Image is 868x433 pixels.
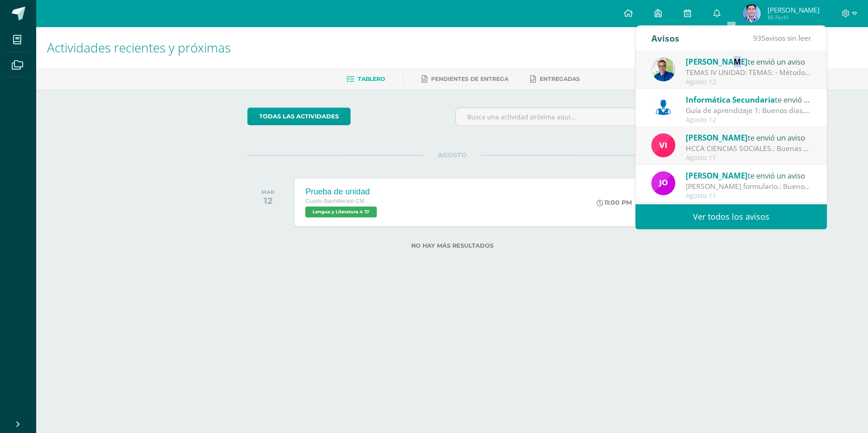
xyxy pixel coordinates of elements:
[686,154,811,162] div: Agosto 11
[753,33,811,43] span: avisos sin leer
[47,39,231,56] span: Actividades recientes y próximas
[651,171,675,195] img: 6614adf7432e56e5c9e182f11abb21f1.png
[651,95,675,119] img: 6ed6846fa57649245178fca9fc9a58dd.png
[305,187,379,197] div: Prueba de unidad
[686,181,811,192] div: Llenar formulario.: Buenos días jóvenes les comparto el siguiente link para que puedan llenar el ...
[346,72,385,86] a: Tablero
[651,57,675,81] img: 692ded2a22070436d299c26f70cfa591.png
[305,198,373,204] span: Cuarto Bachillerato CMP Bachillerato en CCLL con Orientación en Computación
[686,116,811,124] div: Agosto 12
[422,72,508,86] a: Pendientes de entrega
[456,108,656,126] input: Busca una actividad próxima aquí...
[686,67,811,78] div: TEMAS IV UNIDAD: TEMAS: - Método científico - Teoría celular - Taxonomía - Código genético *Las f...
[636,204,827,229] a: Ver todos los avisos
[305,207,377,217] span: Lengua y Literatura 4 'D'
[743,5,761,23] img: 2831f3331a3cbb0491b6731354618ec6.png
[686,132,811,143] div: te envió un aviso
[530,72,580,86] a: Entregadas
[247,108,351,125] a: todas las Actividades
[597,198,632,207] div: 11:00 PM
[423,151,481,159] span: AGOSTO
[686,169,811,181] div: te envió un aviso
[768,14,820,21] span: Mi Perfil
[686,78,811,86] div: Agosto 12
[686,143,811,154] div: HCCA CIENCIAS SOCIALES.: Buenas tardes a todos, un gusto saludarles. Por este medio envió la HCCA...
[358,75,385,82] span: Tablero
[768,5,820,14] span: [PERSON_NAME]
[686,56,811,67] div: te envió un aviso
[261,195,274,206] div: 12
[686,56,748,67] span: [PERSON_NAME]
[431,75,508,82] span: Pendientes de entrega
[686,192,811,200] div: Agosto 11
[261,189,274,195] div: MAR
[686,132,748,143] span: [PERSON_NAME]
[651,133,675,157] img: bd6d0aa147d20350c4821b7c643124fa.png
[540,75,580,82] span: Entregadas
[753,33,765,43] span: 935
[686,94,811,105] div: te envió un aviso
[686,170,748,181] span: [PERSON_NAME]
[686,105,811,116] div: Guía de aprendizaje 1: Buenos días, estimados todos, a continuación adjunto la guía de aprendizaj...
[686,94,775,105] span: Informática Secundaria
[247,242,657,249] label: No hay más resultados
